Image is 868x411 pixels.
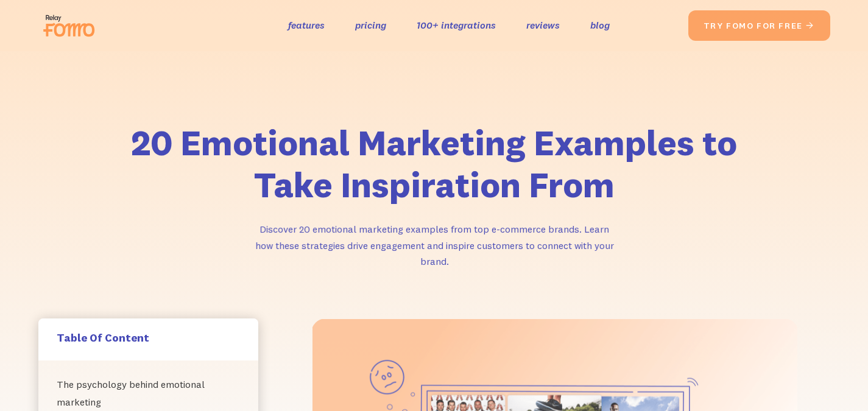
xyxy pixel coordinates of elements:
[288,16,325,34] a: features
[252,221,617,270] p: Discover 20 emotional marketing examples from top e-commerce brands. Learn how these strategies d...
[805,20,815,31] span: 
[355,16,386,34] a: pricing
[688,10,830,41] a: try fomo for free
[124,122,745,206] h1: 20 Emotional Marketing Examples to Take Inspiration From
[57,331,240,345] h5: Table Of Content
[590,16,610,34] a: blog
[526,16,560,34] a: reviews
[417,16,496,34] a: 100+ integrations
